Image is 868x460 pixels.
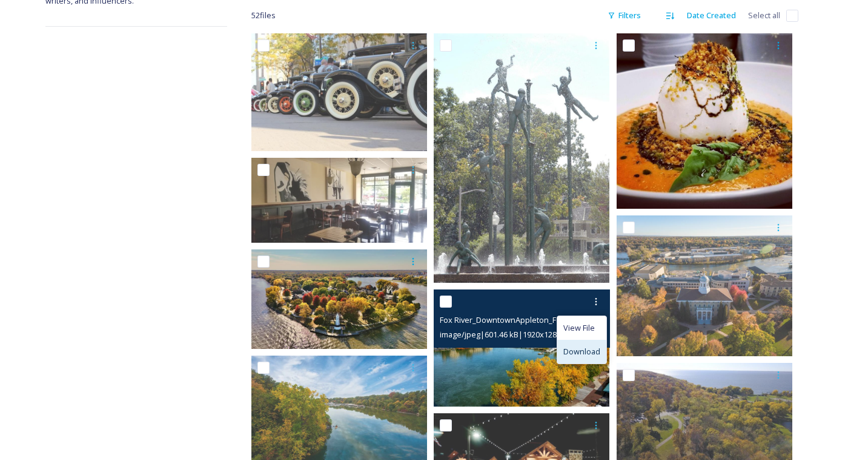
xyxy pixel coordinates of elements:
[601,4,647,27] div: Filters
[251,10,276,21] span: 52 file s
[563,346,600,357] span: Download
[251,158,427,243] img: Author's Kitchen + Bar Interior
[563,322,595,334] span: View File
[617,33,792,209] img: Author's Kitchen + Bar
[681,4,742,27] div: Date Created
[617,215,792,356] img: Lawrence University (3).jpeg
[748,10,780,21] span: Select all
[251,249,427,348] img: Kimberly Point Lighthouse - Aerial
[434,33,609,283] img: PlayingintheRain2_RiversidePark_Neenah.jpg
[251,33,427,151] img: License to Cruise
[434,289,609,407] img: Fox River_DowntownAppleton_Fall.jpg
[440,314,577,325] span: Fox River_DowntownAppleton_Fall.jpg
[440,329,561,340] span: image/jpeg | 601.46 kB | 1920 x 1281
